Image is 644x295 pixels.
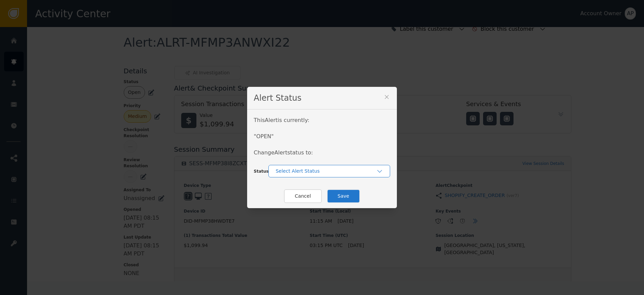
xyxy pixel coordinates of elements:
[276,168,376,175] div: Select Alert Status
[254,117,310,123] span: This Alert is currently:
[247,87,397,109] div: Alert Status
[327,189,360,203] button: Save
[268,165,390,177] button: Select Alert Status
[254,149,313,156] span: Change Alert status to:
[254,169,269,174] span: Status
[254,133,274,140] span: " OPEN "
[284,189,321,203] button: Cancel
